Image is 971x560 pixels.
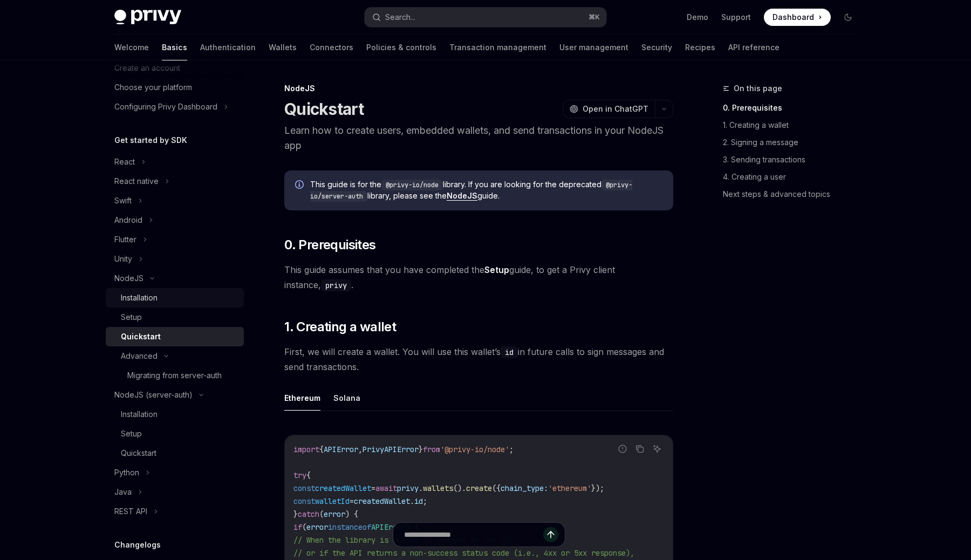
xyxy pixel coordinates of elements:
[365,8,606,27] button: Search...⌘K
[772,12,814,23] span: Dashboard
[293,470,306,480] span: try
[449,35,546,60] a: Transaction management
[616,442,630,456] button: Report incorrect code
[269,35,297,60] a: Wallets
[114,233,136,246] div: Flutter
[162,35,187,60] a: Basics
[501,346,518,358] code: id
[293,496,315,506] span: const
[114,538,161,551] h5: Changelogs
[121,311,142,324] div: Setup
[293,445,319,454] span: import
[839,9,857,26] button: Toggle dark mode
[121,408,158,421] div: Installation
[559,35,628,60] a: User management
[114,175,159,188] div: React native
[114,134,187,147] h5: Get started by SDK
[114,252,132,265] div: Unity
[548,483,591,493] span: 'ethereum'
[114,505,147,518] div: REST API
[106,443,244,463] a: Quickstart
[453,483,466,493] span: ().
[106,424,244,443] a: Setup
[114,35,149,60] a: Welcome
[106,366,244,385] a: Migrating from server-auth
[492,483,501,493] span: ({
[723,117,865,134] a: 1. Creating a wallet
[728,35,779,60] a: API reference
[114,272,143,285] div: NodeJS
[381,180,443,190] code: @privy-io/node
[106,405,244,424] a: Installation
[284,83,673,94] div: NodeJS
[310,35,353,60] a: Connectors
[354,496,410,506] span: createdWallet
[121,447,156,460] div: Quickstart
[284,123,673,153] p: Learn how to create users, embedded wallets, and send transactions in your NodeJS app
[723,151,865,168] a: 3. Sending transactions
[114,388,193,401] div: NodeJS (server-auth)
[284,262,673,292] span: This guide assumes that you have completed the guide, to get a Privy client instance, .
[114,214,142,227] div: Android
[284,236,375,254] span: 0. Prerequisites
[423,496,427,506] span: ;
[721,12,751,23] a: Support
[397,483,419,493] span: privy
[284,385,320,411] button: Ethereum
[419,445,423,454] span: }
[363,445,419,454] span: PrivyAPIError
[484,264,509,276] a: Setup
[284,318,396,336] span: 1. Creating a wallet
[106,78,244,97] a: Choose your platform
[310,180,632,202] code: @privy-io/server-auth
[734,82,782,95] span: On this page
[543,527,558,542] button: Send message
[121,350,158,363] div: Advanced
[371,483,375,493] span: =
[764,9,831,26] a: Dashboard
[345,509,358,519] span: ) {
[563,100,655,118] button: Open in ChatGPT
[306,470,311,480] span: {
[293,483,315,493] span: const
[419,483,423,493] span: .
[366,35,436,60] a: Policies & controls
[106,327,244,346] a: Quickstart
[315,483,371,493] span: createdWallet
[650,442,664,456] button: Ask AI
[375,483,397,493] span: await
[324,509,345,519] span: error
[121,291,158,304] div: Installation
[589,13,600,22] span: ⌘ K
[114,10,181,25] img: dark logo
[423,445,440,454] span: from
[350,496,354,506] span: =
[121,330,161,343] div: Quickstart
[385,11,415,24] div: Search...
[466,483,492,493] span: create
[321,279,351,291] code: privy
[583,104,648,114] span: Open in ChatGPT
[440,445,509,454] span: '@privy-io/node'
[333,385,360,411] button: Solana
[114,466,139,479] div: Python
[114,194,132,207] div: Swift
[200,35,256,60] a: Authentication
[127,369,222,382] div: Migrating from server-auth
[685,35,715,60] a: Recipes
[114,486,132,498] div: Java
[723,186,865,203] a: Next steps & advanced topics
[723,99,865,117] a: 0. Prerequisites
[114,81,192,94] div: Choose your platform
[358,445,363,454] span: ,
[319,509,324,519] span: (
[423,483,453,493] span: wallets
[723,168,865,186] a: 4. Creating a user
[298,509,319,519] span: catch
[114,155,135,168] div: React
[319,445,324,454] span: {
[293,509,298,519] span: }
[410,496,414,506] span: .
[723,134,865,151] a: 2. Signing a message
[324,445,358,454] span: APIError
